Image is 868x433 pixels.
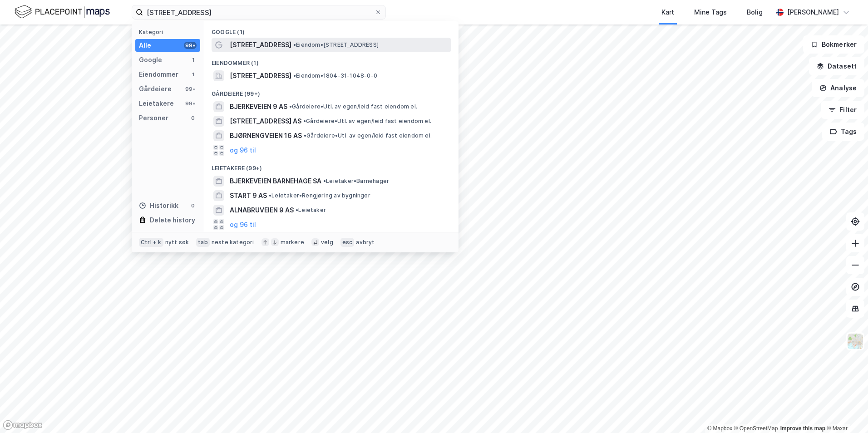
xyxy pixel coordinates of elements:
button: Tags [822,123,864,141]
span: BJERKEVEIEN 9 AS [230,101,287,112]
div: Gårdeiere (99+) [204,83,459,99]
div: Gårdeiere [139,84,172,94]
button: Filter [821,101,864,119]
div: Google [139,54,162,65]
span: Gårdeiere • Utl. av egen/leid fast eiendom el. [304,132,432,139]
div: markere [281,239,304,246]
div: neste kategori [212,239,254,246]
div: Ctrl + k [139,238,163,247]
span: [STREET_ADDRESS] [230,70,291,81]
div: Delete history [150,215,195,226]
span: Leietaker [296,207,326,214]
div: Bolig [747,7,763,18]
button: og 96 til [230,145,256,156]
span: START 9 AS [230,190,267,201]
span: Eiendom • [STREET_ADDRESS] [293,41,379,49]
div: Kategori [139,29,200,35]
button: Analyse [812,79,864,97]
div: 1 [189,71,197,78]
div: Leietakere [139,98,174,109]
div: velg [321,239,333,246]
div: avbryt [356,239,375,246]
div: Kart [661,7,674,18]
span: [STREET_ADDRESS] AS [230,116,301,127]
div: Mine Tags [694,7,727,18]
span: • [304,132,306,139]
span: [STREET_ADDRESS] [230,39,291,50]
span: • [293,41,296,48]
input: Søk på adresse, matrikkel, gårdeiere, leietakere eller personer [143,5,375,19]
div: 1 [189,56,197,64]
div: Eiendommer (1) [204,52,459,69]
img: Z [847,333,864,350]
button: Bokmerker [803,35,864,54]
span: • [269,192,271,199]
div: 99+ [184,100,197,107]
span: • [289,103,292,110]
div: Google (1) [204,21,459,38]
div: nytt søk [165,239,189,246]
div: Eiendommer [139,69,178,80]
span: BJERKEVEIEN BARNEHAGE SA [230,176,321,187]
span: ALNABRUVEIEN 9 AS [230,205,294,216]
div: [PERSON_NAME] [787,7,839,18]
div: Alle [139,40,151,51]
a: Mapbox [707,425,732,432]
div: Leietakere (99+) [204,157,459,174]
span: Gårdeiere • Utl. av egen/leid fast eiendom el. [289,103,417,110]
span: Gårdeiere • Utl. av egen/leid fast eiendom el. [303,118,431,125]
a: Improve this map [780,425,825,432]
div: 99+ [184,42,197,49]
span: Eiendom • 1804-31-1048-0-0 [293,72,377,79]
img: logo.f888ab2527a4732fd821a326f86c7f29.svg [15,4,110,20]
button: Datasett [809,57,864,75]
div: tab [196,238,210,247]
span: • [293,72,296,79]
span: • [296,207,298,213]
div: 99+ [184,85,197,93]
span: BJØRNENGVEIEN 16 AS [230,130,302,141]
a: OpenStreetMap [734,425,778,432]
span: • [323,177,326,184]
div: 0 [189,202,197,209]
button: og 96 til [230,219,256,230]
div: 0 [189,114,197,122]
span: • [303,118,306,124]
iframe: Chat Widget [823,389,868,433]
span: Leietaker • Rengjøring av bygninger [269,192,370,199]
span: Leietaker • Barnehager [323,177,389,185]
div: Historikk [139,200,178,211]
div: Kontrollprogram for chat [823,389,868,433]
div: esc [340,238,355,247]
div: Personer [139,113,168,123]
a: Mapbox homepage [3,420,43,430]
